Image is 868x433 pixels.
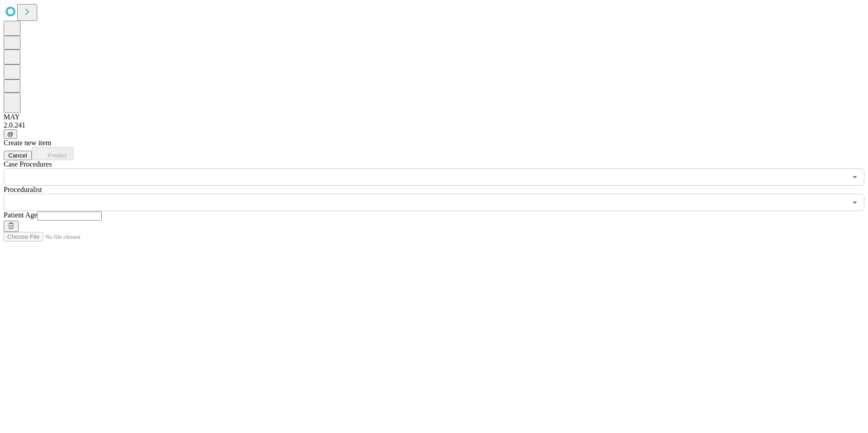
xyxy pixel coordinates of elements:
button: Predict [32,147,74,160]
div: 2.0.241 [4,121,864,129]
button: Open [848,196,861,209]
span: Patient Age [4,211,37,219]
div: MAY [4,113,864,121]
span: Create new item [4,139,51,147]
button: @ [4,129,17,139]
span: Cancel [8,152,27,159]
button: Cancel [4,151,32,160]
span: Proceduralist [4,186,42,193]
span: Predict [48,152,66,159]
span: Scheduled Procedure [4,160,52,168]
button: Open [848,171,861,183]
span: @ [7,131,14,138]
